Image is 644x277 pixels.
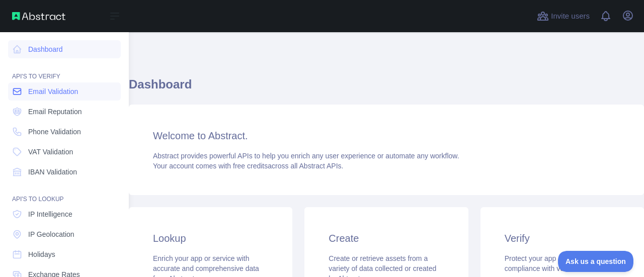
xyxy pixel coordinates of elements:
[28,147,73,157] span: VAT Validation
[8,245,121,263] a: Holidays
[28,249,55,259] span: Holidays
[535,8,592,24] button: Invite users
[8,205,121,223] a: IP Intelligence
[558,251,634,272] iframe: Toggle Customer Support
[8,183,121,203] div: API'S TO LOOKUP
[129,76,644,101] h1: Dashboard
[153,231,268,245] h3: Lookup
[28,107,82,117] span: Email Reputation
[8,82,121,101] a: Email Validation
[28,167,77,177] span: IBAN Validation
[329,231,444,245] h3: Create
[8,225,121,243] a: IP Geolocation
[505,254,607,272] span: Protect your app and ensure compliance with verification APIs
[28,86,78,97] span: Email Validation
[505,231,620,245] h3: Verify
[8,163,121,181] a: IBAN Validation
[8,143,121,161] a: VAT Validation
[12,12,65,20] img: Abstract API
[28,229,74,239] span: IP Geolocation
[153,152,459,160] span: Abstract provides powerful APIs to help you enrich any user experience or automate any workflow.
[28,127,81,137] span: Phone Validation
[8,103,121,121] a: Email Reputation
[153,162,343,170] span: Your account comes with across all Abstract APIs.
[28,209,72,219] span: IP Intelligence
[233,162,268,170] span: free credits
[8,123,121,141] a: Phone Validation
[153,129,620,143] h3: Welcome to Abstract.
[8,40,121,58] a: Dashboard
[8,60,121,80] div: API'S TO VERIFY
[551,11,590,22] span: Invite users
